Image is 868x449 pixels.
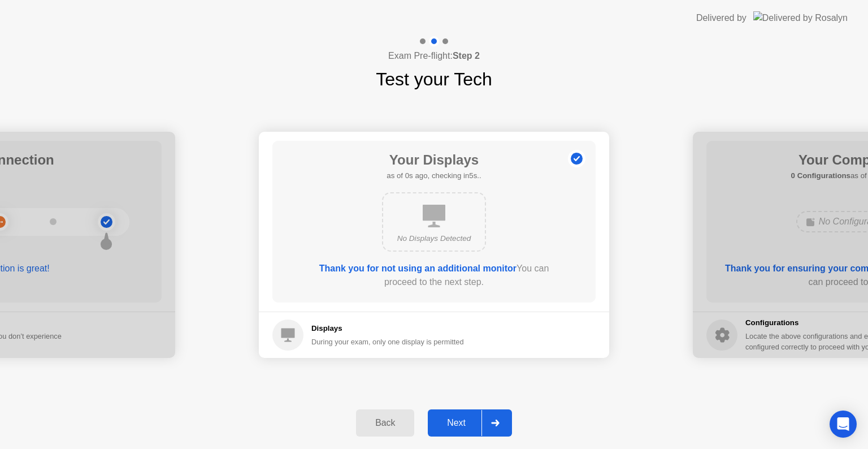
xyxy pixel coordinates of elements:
h5: Displays [311,323,464,334]
h4: Exam Pre-flight: [388,49,480,63]
div: No Displays Detected [392,233,476,244]
button: Back [356,409,414,437]
h1: Test your Tech [376,66,492,93]
div: Delivered by [696,11,747,25]
b: Step 2 [453,51,480,61]
b: Thank you for not using an additional monitor [319,264,517,273]
div: You can proceed to the next step. [305,262,563,289]
img: Delivered by Rosalyn [753,11,848,24]
button: Next [428,409,512,437]
div: During your exam, only one display is permitted [311,336,464,347]
div: Next [431,418,481,428]
div: Open Intercom Messenger [830,411,857,438]
h1: Your Displays [387,150,481,170]
div: Back [359,418,411,428]
h5: as of 0s ago, checking in5s.. [387,170,481,182]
